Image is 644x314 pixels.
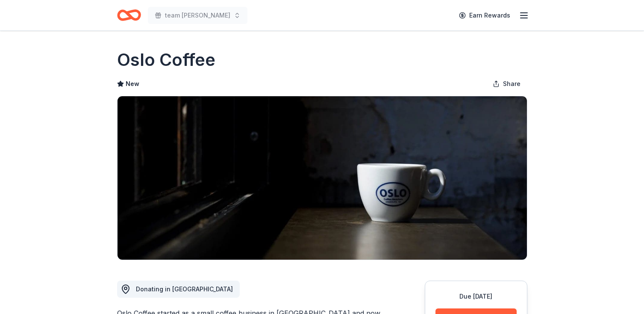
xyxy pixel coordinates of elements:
img: Image for Oslo Coffee [118,96,527,260]
button: Share [486,75,527,92]
a: Earn Rewards [454,8,515,23]
span: team [PERSON_NAME] [165,10,230,21]
h1: Oslo Coffee [117,48,215,72]
a: Home [117,5,141,25]
div: Due [DATE] [435,291,517,302]
span: Share [503,79,520,89]
span: New [126,79,139,89]
button: team [PERSON_NAME] [148,7,247,24]
span: Donating in [GEOGRAPHIC_DATA] [136,285,233,293]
